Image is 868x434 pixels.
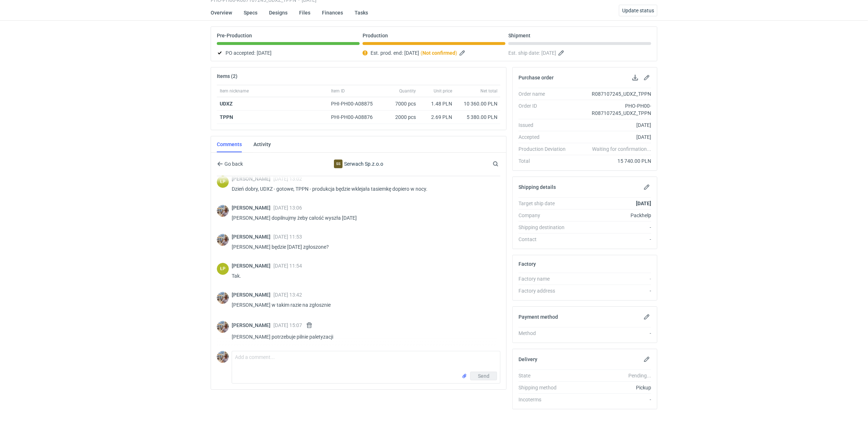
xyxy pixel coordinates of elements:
button: Send [470,372,497,380]
a: Comments [217,136,242,152]
h2: Payment method [518,314,558,320]
em: Waiting for confirmation... [592,145,651,153]
h2: Delivery [518,356,537,362]
span: Update status [622,8,654,13]
div: 7000 pcs [383,97,419,111]
div: 15 740.00 PLN [571,157,651,165]
span: Quantity [399,88,416,94]
span: Item ID [331,88,345,94]
div: Shipping method [518,384,571,391]
span: [DATE] 13:06 [273,205,302,211]
p: [PERSON_NAME] dopilnujmy żeby całość wyszła [DATE] [232,214,495,222]
button: Edit estimated production end date [459,49,467,57]
p: [PERSON_NAME] będzie [DATE] zgłoszone? [232,243,495,251]
div: [DATE] [571,121,651,129]
span: [PERSON_NAME] [232,234,273,240]
a: Designs [269,5,288,21]
figcaption: SS [334,160,343,168]
div: Factory address [518,287,571,294]
figcaption: ŁP [217,263,229,275]
div: PHI-PH00-A08875 [331,100,380,107]
h2: Purchase order [518,75,554,80]
p: Shipment [508,33,530,38]
div: 10 360.00 PLN [458,100,497,107]
div: 5 380.00 PLN [458,113,497,121]
em: Pending... [628,373,651,379]
div: PHO-PH00-R087107245_UDXZ_TPPN [571,102,651,117]
div: Company [518,212,571,219]
button: Edit estimated shipping date [558,49,566,57]
button: Edit delivery details [642,355,651,364]
img: Michał Palasek [217,351,229,363]
button: Download PO [631,73,640,82]
button: Go back [217,160,243,168]
span: Send [478,373,489,379]
img: Michał Palasek [217,292,229,304]
span: [PERSON_NAME] [232,176,273,182]
div: - [571,287,651,294]
div: Order ID [518,102,571,117]
div: Packhelp [571,212,651,219]
div: Issued [518,121,571,129]
div: Łukasz Postawa [217,176,229,188]
a: Finances [322,5,343,21]
div: - [571,330,651,337]
p: Dzień dobry, UDXZ - gotowe, TPPN - produkcja będzie wklejała tasiemkę dopiero w nocy. [232,185,495,193]
span: [DATE] [541,49,556,57]
input: Search [491,160,514,168]
div: - [571,224,651,231]
div: PO accepted: [217,49,360,57]
div: PHI-PH00-A08876 [331,113,380,121]
a: Files [299,5,310,21]
figcaption: ŁP [217,176,229,188]
div: Serwach Sp.z.o.o [299,160,418,168]
p: Production [363,33,388,38]
span: Net total [480,88,497,94]
div: Contact [518,236,571,243]
div: Production Deviation [518,145,571,153]
div: Target ship date [518,200,571,207]
img: Michał Palasek [217,234,229,246]
button: Edit payment method [642,313,651,321]
div: Łukasz Postawa [217,263,229,275]
button: Update status [619,5,657,16]
div: State [518,372,571,379]
p: [PERSON_NAME] w takim razie na zgłosznie [232,301,495,309]
a: Specs [244,5,257,21]
h2: Items (2) [217,73,237,79]
a: Tasks [355,5,368,21]
div: 2000 pcs [383,111,419,124]
div: Shipping destination [518,224,571,231]
div: Method [518,330,571,337]
em: ) [455,50,457,56]
span: [PERSON_NAME] [232,205,273,211]
div: - [571,236,651,243]
div: R087107245_UDXZ_TPPN [571,90,651,98]
span: [DATE] 13:42 [273,292,302,298]
div: Michał Palasek [217,205,229,217]
span: [DATE] 13:02 [273,176,302,182]
strong: [DATE] [636,201,651,206]
a: TPPN [220,114,233,120]
a: Overview [211,5,232,21]
em: ( [421,50,422,56]
strong: UDXZ [220,101,233,107]
p: [PERSON_NAME] potrzebuje pilnie paletyzacji [232,332,495,341]
div: Pickup [571,384,651,391]
span: [DATE] 11:53 [273,234,302,240]
p: Pre-Production [217,33,252,38]
div: Serwach Sp.z.o.o [334,160,343,168]
img: Michał Palasek [217,321,229,333]
div: Order name [518,90,571,98]
span: Go back [223,161,243,166]
div: - [571,275,651,282]
button: Edit purchase order [642,73,651,82]
h2: Factory [518,261,536,267]
div: [DATE] [571,133,651,141]
div: 2.69 PLN [422,113,452,121]
h2: Shipping details [518,184,556,190]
